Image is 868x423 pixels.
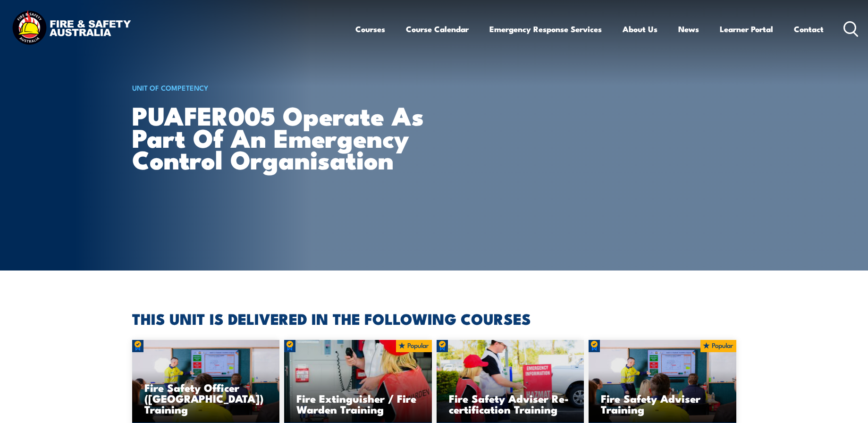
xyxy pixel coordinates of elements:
[489,17,602,42] a: Emergency Response Services
[132,82,463,93] h6: UNIT OF COMPETENCY
[678,17,699,42] a: News
[132,312,736,325] h2: THIS UNIT IS DELIVERED IN THE FOLLOWING COURSES
[296,393,420,415] h3: Fire Extinguisher / Fire Warden Training
[720,17,773,42] a: Learner Portal
[623,17,657,42] a: About Us
[449,393,572,415] h3: Fire Safety Adviser Re-certification Training
[601,393,724,415] h3: Fire Safety Adviser Training
[794,17,824,42] a: Contact
[132,104,463,170] h1: PUAFER005 Operate as part of an emergency control organisation
[406,17,469,42] a: Course Calendar
[355,17,385,42] a: Courses
[144,382,268,415] h3: Fire Safety Officer ([GEOGRAPHIC_DATA]) Training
